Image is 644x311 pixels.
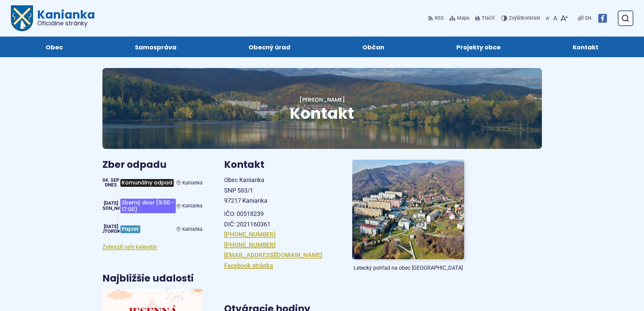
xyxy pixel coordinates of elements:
[501,11,542,25] button: Zvýšiťkontrast
[224,209,336,229] p: IČO: 00518239 DIČ: 2021160361
[102,273,194,284] h3: Najbližšie udalosti
[135,37,176,57] span: Samospráva
[224,231,276,238] a: [PHONE_NUMBER]
[428,11,445,25] a: RSS
[182,203,202,209] span: Kanianka
[224,160,336,170] h3: Kontakt
[482,16,495,21] span: Tlačiť
[102,177,119,183] span: 04. sep
[352,265,464,271] figcaption: Letecký pohľad na obec [GEOGRAPHIC_DATA]
[598,14,607,23] img: Prejsť na Facebook stránku
[333,37,414,57] a: Občan
[573,37,598,57] span: Kontakt
[362,37,384,57] span: Občan
[46,37,63,57] span: Obec
[120,179,174,187] span: Komunálny odpad
[104,224,118,229] span: [DATE]
[224,251,322,259] a: [EMAIL_ADDRESS][DOMAIN_NAME]
[102,221,202,237] a: Papier Kanianka [DATE] utorok
[16,37,92,57] a: Obec
[427,37,530,57] a: Projekty obce
[182,226,202,232] span: Kanianka
[509,16,540,21] span: kontrast
[101,228,120,234] span: utorok
[552,11,559,25] button: Nastaviť pôvodnú veľkosť písma
[219,37,319,57] a: Obecný úrad
[300,96,345,104] a: [PERSON_NAME]
[224,241,276,248] a: [PHONE_NUMBER]
[248,37,290,57] span: Obecný úrad
[105,37,206,57] a: Samospráva
[224,176,267,204] span: Obec Kanianka SNP 583/1 97217 Kanianka
[544,11,552,25] button: Zmenšiť veľkosť písma
[585,14,591,22] span: EN
[544,37,628,57] a: Kontakt
[11,5,95,31] a: Logo Kanianka, prejsť na domovskú stránku.
[102,244,157,250] a: Zobraziť celý kalendár
[290,103,354,124] span: Kontakt
[102,175,202,191] a: Komunálny odpad Kanianka 04. sep Dnes
[104,200,118,206] span: [DATE]
[448,11,471,25] a: Mapa
[474,11,496,25] button: Tlačiť
[11,5,33,31] img: Prejsť na domovskú stránku
[120,225,140,233] span: Papier
[456,37,501,57] span: Projekty obce
[120,199,176,213] span: Zberný dvor (9:00 - 17:00)
[37,20,95,26] span: Oficiálne stránky
[559,11,569,25] button: Zväčšiť veľkosť písma
[509,15,522,21] span: Zvýšiť
[102,196,202,216] a: Zberný dvor (9:00 - 17:00) Kanianka [DATE] [PERSON_NAME]
[92,205,129,211] span: [PERSON_NAME]
[182,180,202,186] span: Kanianka
[105,182,117,188] span: Dnes
[33,9,95,26] span: Kanianka
[584,14,593,22] a: EN
[102,160,202,170] h3: Zber odpadu
[435,14,444,22] span: RSS
[457,14,470,22] span: Mapa
[224,262,273,269] a: Facebook stránka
